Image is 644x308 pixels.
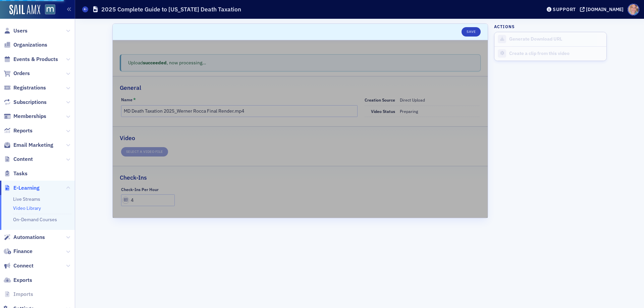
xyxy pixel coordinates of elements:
a: Exports [4,276,32,284]
a: Events & Products [4,56,58,63]
div: Generate Download URL [509,36,603,42]
a: Connect [4,262,34,269]
span: Registrations [13,84,46,91]
span: Memberships [13,113,46,120]
a: Tasks [4,170,28,177]
span: Orders [13,70,30,77]
span: Profile [628,4,639,15]
img: SailAMX [9,5,40,15]
a: Video Library [13,205,41,211]
a: Automations [4,234,45,241]
a: E-Learning [4,184,40,192]
div: Create a clip from this video [509,51,603,57]
a: Orders [4,70,30,77]
span: Automations [13,234,45,241]
a: Users [4,27,28,35]
span: Tasks [13,170,28,177]
a: Registrations [4,84,46,91]
button: Save [462,27,481,37]
img: SailAMX [45,4,55,15]
span: Events & Products [13,56,58,63]
span: Connect [13,262,34,269]
span: Imports [13,291,33,298]
a: Memberships [4,113,46,120]
a: Content [4,156,33,163]
a: Imports [4,291,33,298]
span: Content [13,156,33,163]
span: Exports [13,276,32,284]
div: Support [553,6,576,12]
h1: 2025 Complete Guide to [US_STATE] Death Taxation [101,5,241,13]
button: [DOMAIN_NAME] [580,7,626,12]
a: View Homepage [40,4,55,16]
a: Live Streams [13,196,40,202]
a: Finance [4,248,33,255]
a: Reports [4,127,33,134]
a: Organizations [4,41,47,49]
a: Email Marketing [4,141,53,149]
div: [DOMAIN_NAME] [586,6,624,12]
span: Users [13,27,28,35]
span: Finance [13,248,33,255]
h4: Actions [494,23,515,29]
span: Organizations [13,41,47,49]
a: Subscriptions [4,99,47,106]
span: Reports [13,127,33,134]
span: E-Learning [13,184,40,192]
a: On-Demand Courses [13,217,57,223]
span: Email Marketing [13,141,53,149]
span: Subscriptions [13,99,47,106]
